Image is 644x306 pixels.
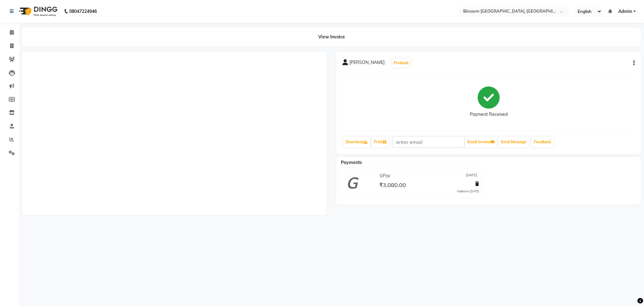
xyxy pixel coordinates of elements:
span: [DATE] [466,173,477,179]
div: Added on [DATE] [457,189,479,194]
a: Print [371,137,389,147]
span: Admin [618,8,632,15]
button: Email Invoice [465,137,497,147]
div: Payment Received [470,111,508,118]
button: Prebook [392,59,410,67]
span: ₹3,080.00 [379,181,406,190]
span: GPay [380,173,390,179]
a: Feedback [531,137,554,147]
span: Payments [341,160,362,165]
input: enter email [392,136,464,148]
div: View Invoice [22,27,641,47]
span: [PERSON_NAME] [349,59,385,68]
img: logo [16,3,59,20]
b: 08047224946 [69,3,97,20]
button: Send Message [498,137,529,147]
a: Download [343,137,370,147]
